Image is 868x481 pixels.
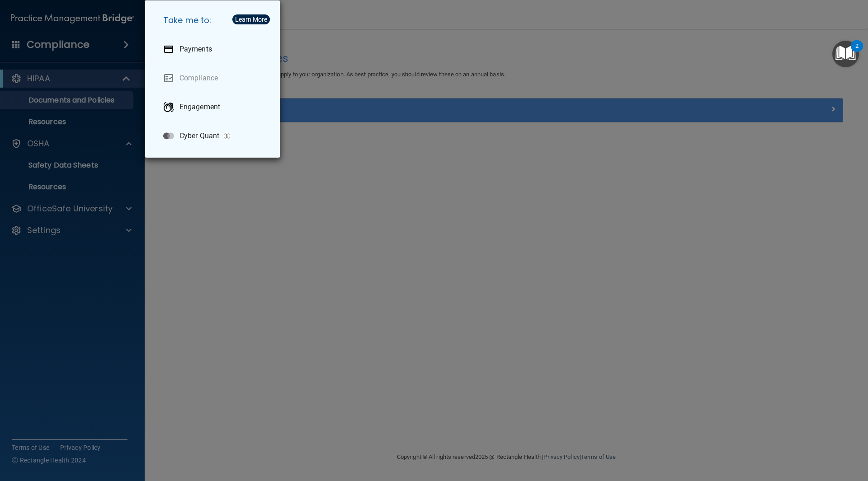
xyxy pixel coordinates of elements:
[156,37,273,62] a: Payments
[235,16,267,23] div: Learn More
[232,14,270,24] button: Learn More
[156,65,273,91] a: Compliance
[179,103,220,112] p: Engagement
[179,45,212,54] p: Payments
[156,123,273,149] a: Cyber Quant
[179,131,219,140] p: Cyber Quant
[156,94,273,120] a: Engagement
[832,41,859,67] button: Open Resource Center, 2 new notifications
[855,46,859,58] div: 2
[156,8,273,33] h5: Take me to:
